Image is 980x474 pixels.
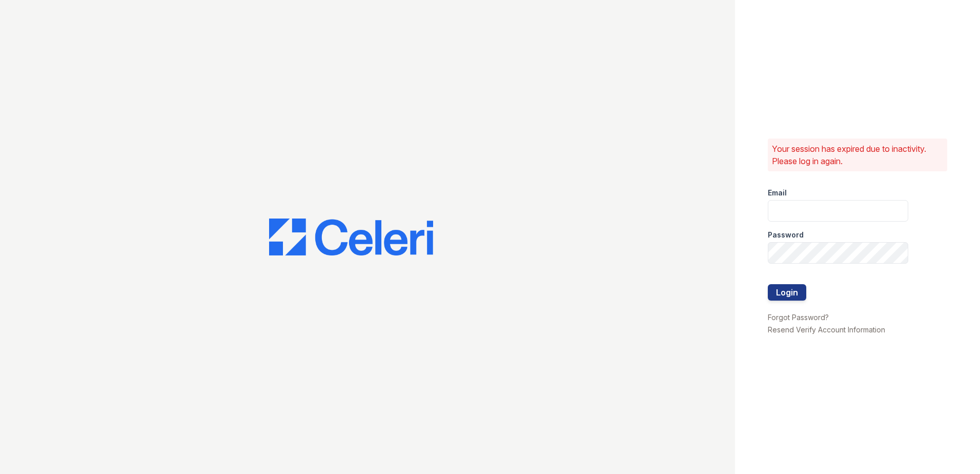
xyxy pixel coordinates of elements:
[269,219,433,255] img: CE_Logo_Blue-a8612792a0a2168367f1c8372b55b34899dd931a85d93a1a3d3e32e68fde9ad4.png
[768,325,885,334] a: Resend Verify Account Information
[772,143,943,167] p: Your session has expired due to inactivity. Please log in again.
[768,313,829,322] a: Forgot Password?
[768,230,804,240] label: Password
[768,284,806,301] button: Login
[768,188,787,198] label: Email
